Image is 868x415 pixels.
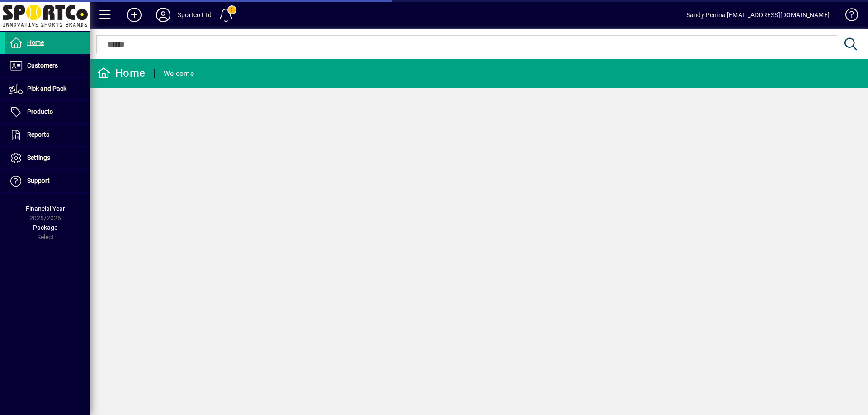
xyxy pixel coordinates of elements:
a: Settings [5,147,90,169]
span: Package [33,224,57,231]
span: Customers [27,62,58,69]
div: Sportco Ltd [178,8,212,22]
div: Home [97,66,145,80]
span: Support [27,177,50,184]
span: Financial Year [26,205,65,212]
button: Add [120,7,149,23]
div: Welcome [164,66,194,81]
a: Pick and Pack [5,78,90,100]
span: Reports [27,131,49,138]
button: Profile [149,7,178,23]
span: Home [27,39,44,46]
span: Settings [27,154,50,161]
div: Sandy Penina [EMAIL_ADDRESS][DOMAIN_NAME] [686,8,830,22]
a: Customers [5,55,90,77]
a: Support [5,170,90,192]
span: Pick and Pack [27,85,66,92]
a: Reports [5,124,90,146]
span: Products [27,108,53,115]
a: Knowledge Base [839,2,857,31]
a: Products [5,101,90,123]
